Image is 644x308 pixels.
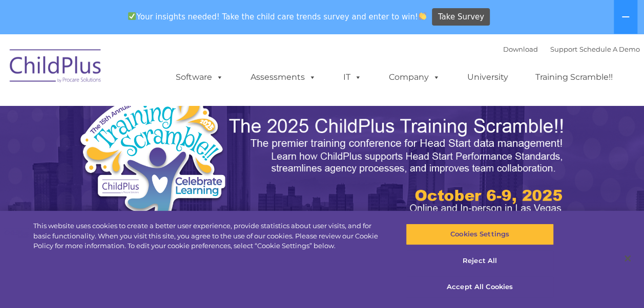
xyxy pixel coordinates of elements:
[33,221,386,251] div: This website uses cookies to create a better user experience, provide statistics about user visit...
[438,8,484,26] span: Take Survey
[333,67,372,87] a: IT
[142,109,186,117] span: Phone number
[165,67,234,87] a: Software
[406,250,554,272] button: Reject All
[432,8,490,26] a: Take Survey
[503,45,640,53] font: |
[550,45,577,53] a: Support
[406,276,554,298] button: Accept All Cookies
[240,67,326,87] a: Assessments
[124,7,431,27] span: Your insights needed! Take the child care trends survey and enter to win!
[525,67,623,87] a: Training Scramble!!
[457,67,518,87] a: University
[419,12,426,20] img: 👏
[579,45,640,53] a: Schedule A Demo
[616,247,639,270] button: Close
[406,224,554,245] button: Cookies Settings
[5,42,107,93] img: ChildPlus by Procare Solutions
[503,45,538,53] a: Download
[142,68,174,75] span: Last name
[379,67,450,87] a: Company
[128,12,136,20] img: ✅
